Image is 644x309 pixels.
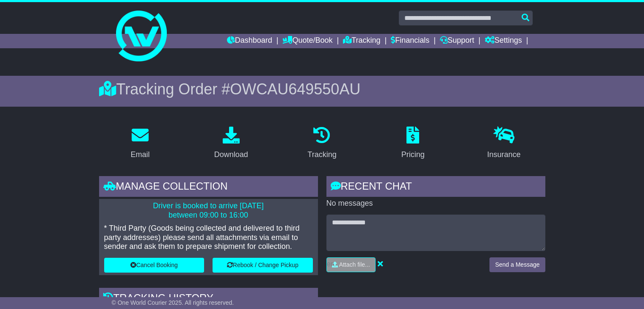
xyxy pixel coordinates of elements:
[230,80,360,98] span: OWCAU649550AU
[401,149,425,160] div: Pricing
[307,149,336,160] div: Tracking
[489,257,545,272] button: Send a Message
[485,34,522,48] a: Settings
[396,124,430,163] a: Pricing
[440,34,474,48] a: Support
[112,299,234,306] span: © One World Courier 2025. All rights reserved.
[99,80,545,98] div: Tracking Order #
[487,149,521,160] div: Insurance
[227,34,272,48] a: Dashboard
[125,124,155,163] a: Email
[104,224,313,251] p: * Third Party (Goods being collected and delivered to third party addresses) please send all atta...
[326,199,545,208] p: No messages
[302,124,342,163] a: Tracking
[391,34,429,48] a: Financials
[130,149,149,160] div: Email
[214,149,248,160] div: Download
[343,34,380,48] a: Tracking
[282,34,332,48] a: Quote/Book
[104,201,313,220] p: Driver is booked to arrive [DATE] between 09:00 to 16:00
[482,124,526,163] a: Insurance
[326,176,545,199] div: RECENT CHAT
[213,258,313,273] button: Rebook / Change Pickup
[99,176,318,199] div: Manage collection
[209,124,254,163] a: Download
[104,258,205,273] button: Cancel Booking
